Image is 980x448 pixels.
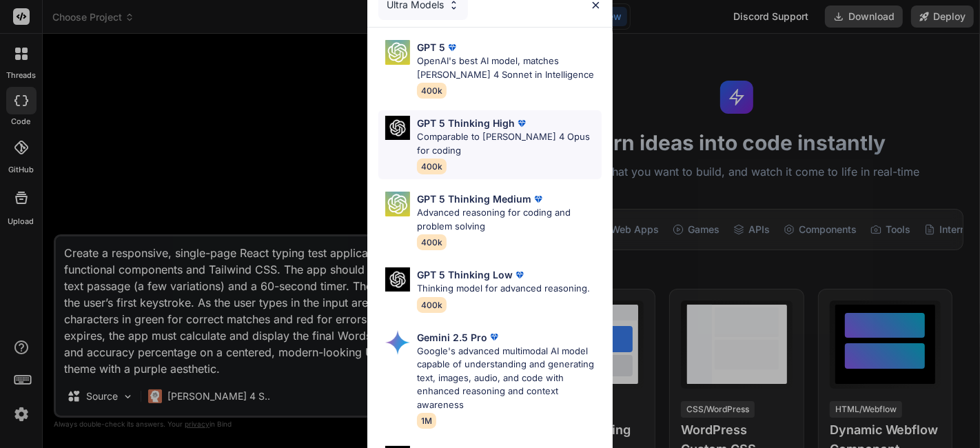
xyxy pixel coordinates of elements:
[385,267,410,292] img: Pick Models
[385,330,410,355] img: Pick Models
[417,83,447,99] span: 400k
[417,267,513,282] p: GPT 5 Thinking Low
[417,40,445,54] p: GPT 5
[417,116,515,130] p: GPT 5 Thinking High
[513,268,527,282] img: premium
[385,192,410,216] img: Pick Models
[417,330,487,345] p: Gemini 2.5 Pro
[417,234,447,250] span: 400k
[385,40,410,65] img: Pick Models
[417,413,436,429] span: 1M
[417,130,602,157] p: Comparable to [PERSON_NAME] 4 Opus for coding
[417,54,602,81] p: OpenAI's best AI model, matches [PERSON_NAME] 4 Sonnet in Intelligence
[487,330,501,344] img: premium
[417,192,531,206] p: GPT 5 Thinking Medium
[417,159,447,174] span: 400k
[385,116,410,140] img: Pick Models
[417,206,602,233] p: Advanced reasoning for coding and problem solving
[445,41,459,54] img: premium
[417,345,602,412] p: Google's advanced multimodal AI model capable of understanding and generating text, images, audio...
[531,192,545,206] img: premium
[417,282,590,296] p: Thinking model for advanced reasoning.
[515,116,529,130] img: premium
[417,297,447,313] span: 400k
